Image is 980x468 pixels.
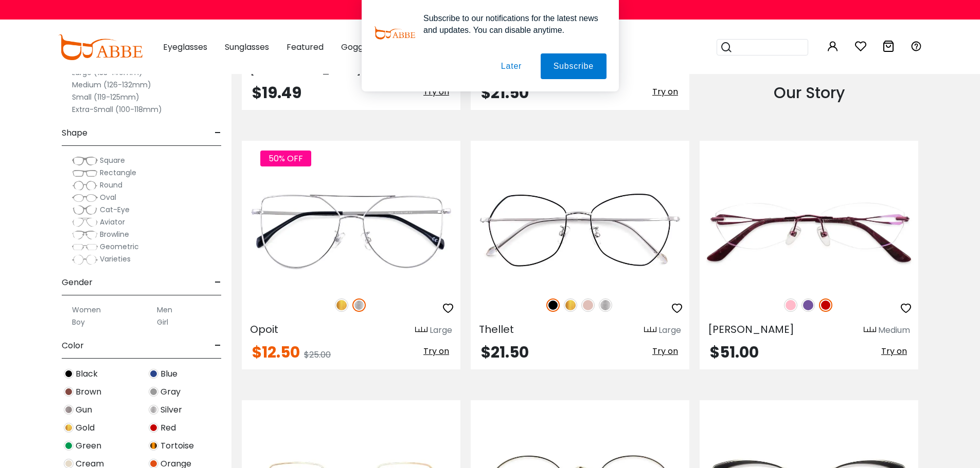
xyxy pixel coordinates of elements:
span: Blue [161,368,177,380]
img: Gold [335,298,348,312]
span: $12.50 [252,341,300,363]
img: Red Emma - Titanium ,Adjust Nose Pads [700,178,918,287]
img: Gold [564,298,577,312]
img: Red [819,298,832,312]
button: Try on [420,85,452,99]
img: Blue [149,369,158,379]
span: $21.50 [481,82,529,104]
img: Silver Opoit - Metal ,Adjust Nose Pads [242,178,460,287]
span: Gray [161,386,181,398]
span: Aviator [100,217,125,227]
img: size ruler [644,326,656,334]
span: Try on [652,86,678,98]
span: - [215,270,221,295]
img: Red [149,423,158,433]
img: Square.png [72,156,98,166]
img: Black [546,298,560,312]
img: Cat-Eye.png [72,205,98,215]
span: Color [62,333,84,358]
div: Our Story [700,81,918,104]
img: Silver [149,405,158,415]
button: Try on [649,85,681,99]
button: Try on [878,345,910,358]
span: Shape [62,121,87,145]
span: Black [76,368,98,380]
span: Try on [423,345,449,357]
span: Try on [423,86,449,98]
span: - [215,121,221,145]
div: Subscribe to our notifications for the latest news and updates. You can disable anytime. [415,12,607,36]
span: Brown [76,386,101,398]
span: $25.00 [304,349,331,361]
img: notification icon [374,12,415,53]
div: Large [430,324,452,336]
button: Try on [420,345,452,358]
span: Gold [76,422,95,434]
img: Aviator.png [72,217,98,228]
span: Tortoise [161,440,194,452]
img: size ruler [415,326,427,334]
span: Round [100,180,122,190]
img: Gun [64,405,74,415]
span: [PERSON_NAME] [708,322,794,336]
img: Green [64,441,74,451]
label: Extra-Small (100-118mm) [72,103,162,116]
span: Silver [161,404,182,416]
div: Large [658,324,681,336]
span: Browline [100,229,129,239]
span: Varieties [100,254,131,264]
button: Try on [649,345,681,358]
img: Silver [352,298,366,312]
span: Try on [881,345,907,357]
button: Subscribe [540,53,606,79]
img: Gold [64,423,74,433]
img: Pink [784,298,797,312]
img: Black Thellet - Metal ,Adjust Nose Pads [471,178,689,287]
button: Later [488,53,534,79]
img: Gray [149,387,158,397]
span: Opoit [250,322,278,336]
span: Square [100,155,125,165]
span: Gender [62,270,93,295]
label: Small (119-125mm) [72,91,139,103]
span: - [215,333,221,358]
img: Browline.png [72,230,98,240]
img: Round.png [72,180,98,191]
span: Cat-Eye [100,204,130,215]
img: size ruler [864,326,876,334]
label: Girl [157,316,168,328]
span: Oval [100,192,116,202]
span: $21.50 [481,341,529,363]
span: Geometric [100,241,139,252]
img: Tortoise [149,441,158,451]
span: $19.49 [252,82,301,104]
img: Purple [801,298,815,312]
span: 50% OFF [260,151,311,166]
span: Green [76,440,101,452]
img: Varieties.png [72,254,98,265]
label: Men [157,304,172,316]
img: Oval.png [72,193,98,203]
img: Silver [599,298,612,312]
label: Boy [72,316,85,328]
img: Black [64,369,74,379]
img: Geometric.png [72,242,98,252]
span: $51.00 [710,341,759,363]
div: Medium [878,324,910,336]
img: Brown [64,387,74,397]
span: Gun [76,404,92,416]
span: Thellet [479,322,514,336]
span: Red [161,422,176,434]
img: Rectangle.png [72,168,98,178]
img: Rosegold [581,298,595,312]
span: Rectangle [100,167,136,178]
label: Women [72,304,101,316]
span: Try on [652,345,678,357]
